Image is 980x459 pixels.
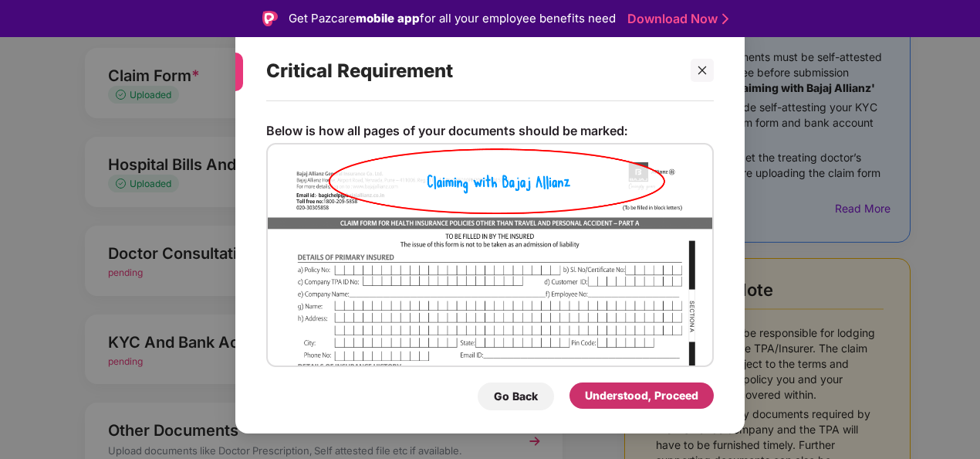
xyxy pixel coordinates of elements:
div: Critical Requirement [266,41,677,101]
div: Get Pazcare for all your employee benefits need [289,9,616,28]
img: Stroke [722,11,728,27]
img: bajajAllianz.png [266,143,714,367]
p: Below is how all pages of your documents should be marked: [266,123,627,139]
strong: mobile app [356,11,420,25]
span: close [697,65,708,76]
img: Logo [262,11,278,26]
a: Download Now [627,11,724,27]
div: Go Back [494,388,538,405]
div: Understood, Proceed [585,387,698,404]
